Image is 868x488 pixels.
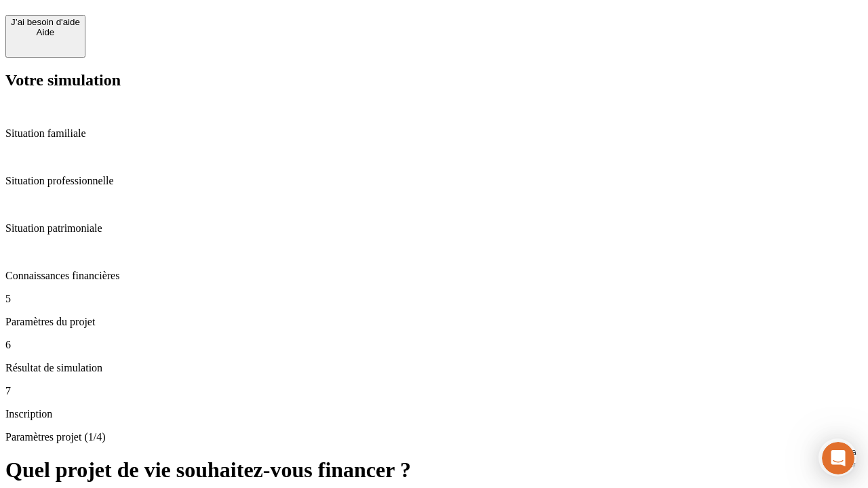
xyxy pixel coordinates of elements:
p: Inscription [5,408,863,420]
p: Connaissances financières [5,270,863,282]
p: 5 [5,293,863,305]
p: Paramètres projet (1/4) [5,431,863,443]
p: Situation professionnelle [5,175,863,187]
iframe: Intercom live chat [822,442,854,474]
p: Paramètres du projet [5,316,863,328]
p: Résultat de simulation [5,362,863,374]
iframe: Intercom live chat discovery launcher [818,439,856,476]
p: 6 [5,339,863,351]
div: J’ai besoin d'aide [11,17,80,27]
p: 7 [5,385,863,397]
p: Situation patrimoniale [5,222,863,235]
div: Aide [11,27,80,37]
h1: Quel projet de vie souhaitez-vous financer ? [5,457,863,483]
h2: Votre simulation [5,71,863,89]
button: J’ai besoin d'aideAide [5,15,85,58]
p: Situation familiale [5,127,863,140]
